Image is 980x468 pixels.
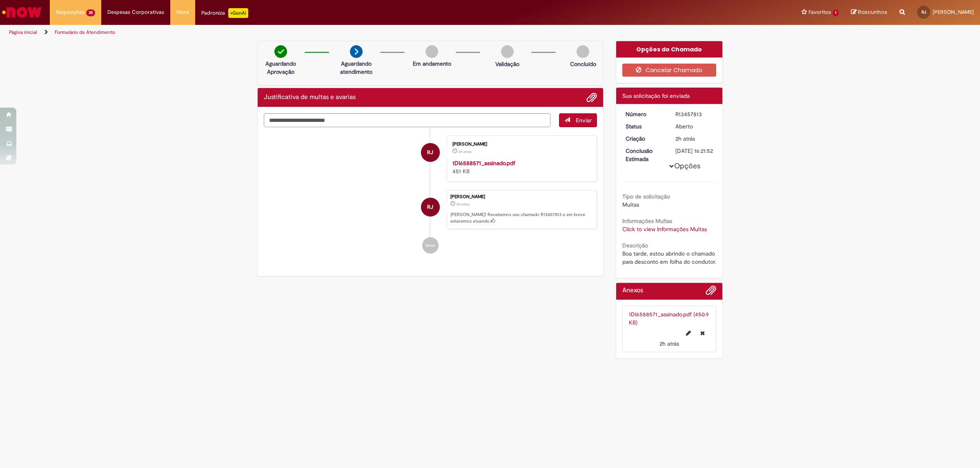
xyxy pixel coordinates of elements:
[450,212,592,224] p: [PERSON_NAME]! Recebemos seu chamado R13457813 e em breve estaremos atuando.
[622,193,670,200] b: Tipo de solicitação
[228,8,248,18] p: +GenAi
[675,135,695,142] span: 2h atrás
[622,287,643,294] h2: Anexos
[659,340,679,347] time: 28/08/2025 13:21:45
[6,25,647,40] ul: Trilhas de página
[675,147,713,155] div: [DATE] 16:21:52
[201,8,248,18] div: Padroniza
[577,45,589,58] img: img-circle-grey.png
[264,113,550,128] textarea: Digite sua mensagem aqui...
[107,8,164,16] span: Despesas Corporativas
[495,60,519,68] p: Validação
[427,197,433,217] span: RJ
[421,198,440,216] div: Ryan Jacinto
[425,45,438,58] img: img-circle-grey.png
[457,202,470,207] span: 2h atrás
[622,242,648,249] b: Descrição
[695,327,710,340] button: Excluir 1DI6588571_assinado.pdf
[452,159,588,175] div: 451 KB
[675,135,713,143] div: 28/08/2025 13:21:48
[622,217,672,225] b: Informações Multas
[922,9,926,15] span: RJ
[619,147,670,163] dt: Conclusão Estimada
[570,60,596,68] p: Concluído
[659,340,679,347] span: 2h atrás
[55,29,115,35] a: Formulário de Atendimento
[9,29,37,35] a: Página inicial
[622,92,690,99] span: Sua solicitação foi enviada
[559,113,597,127] button: Enviar
[86,9,95,16] span: 35
[576,117,592,124] span: Enviar
[56,8,85,16] span: Requisições
[622,201,639,208] span: Multas
[622,225,707,233] a: Click to view Informações Multas
[427,143,433,162] span: RJ
[1,4,43,20] img: ServiceNow
[421,143,440,162] div: Ryan Jacinto
[350,45,363,58] img: arrow-next.png
[274,45,287,58] img: check-circle-green.png
[459,149,472,154] time: 28/08/2025 13:21:45
[336,60,376,76] p: Aguardando atendimento
[616,41,723,57] div: Opções do Chamado
[851,9,887,16] a: Rascunhos
[619,110,670,118] dt: Número
[675,122,713,130] div: Aberto
[586,92,597,103] button: Adicionar anexos
[622,250,717,265] span: Boa tarde, estou abrindo o chamado para desconto em folha do condutor.
[619,122,670,130] dt: Status
[833,9,839,16] span: 1
[706,285,716,300] button: Adicionar anexos
[457,202,470,207] time: 28/08/2025 13:21:48
[629,311,709,326] a: 1DI6588571_assinado.pdf (450.9 KB)
[261,60,301,76] p: Aguardando Aprovação
[675,135,695,142] time: 28/08/2025 13:21:48
[858,8,887,16] span: Rascunhos
[681,327,696,340] button: Editar nome de arquivo 1DI6588571_assinado.pdf
[452,142,588,147] div: [PERSON_NAME]
[264,94,356,101] h2: Justificativa de multas e avarias Histórico de tíquete
[933,9,974,15] span: [PERSON_NAME]
[452,159,515,167] a: 1DI6588571_assinado.pdf
[619,135,670,143] dt: Criação
[413,60,451,68] p: Em andamento
[808,8,831,16] span: Favoritos
[459,149,472,154] span: 2h atrás
[450,194,592,199] div: [PERSON_NAME]
[176,8,189,16] span: More
[264,127,597,262] ul: Histórico de tíquete
[264,190,597,229] li: Ryan Jacinto
[675,110,713,118] div: R13457813
[622,64,717,77] button: Cancelar Chamado
[501,45,514,58] img: img-circle-grey.png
